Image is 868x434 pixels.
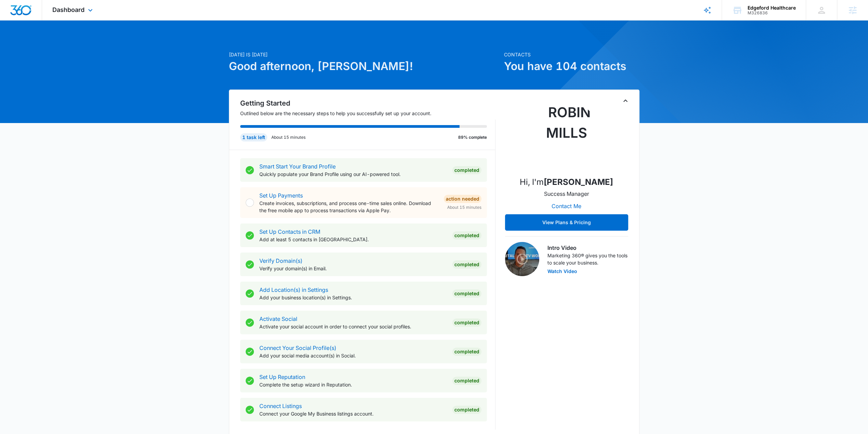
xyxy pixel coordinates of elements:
p: Marketing 360® gives you the tools to scale your business. [547,252,628,266]
button: View Plans & Pricing [505,214,628,231]
p: Add at least 5 contacts in [GEOGRAPHIC_DATA]. [259,236,447,243]
div: account name [748,5,796,11]
h1: You have 104 contacts [504,58,639,74]
a: Set Up Contacts in CRM [259,228,320,235]
button: Watch Video [547,269,577,274]
div: Completed [452,318,481,327]
h1: Good afternoon, [PERSON_NAME]! [229,58,500,74]
p: Connect your Google My Business listings account. [259,410,447,417]
a: Smart Start Your Brand Profile [259,163,336,170]
img: Robin Mills [532,102,601,171]
span: Dashboard [52,6,85,13]
div: Action Needed [444,195,481,203]
div: Completed [452,166,481,174]
p: Add your business location(s) in Settings. [259,294,447,301]
button: Toggle Collapse [621,97,630,105]
p: Contacts [504,51,639,58]
button: Contact Me [545,198,588,214]
img: Intro Video [505,242,539,276]
div: account id [748,11,796,15]
div: Completed [452,260,481,269]
div: Completed [452,348,481,356]
p: Outlined below are the necessary steps to help you successfully set up your account. [240,110,495,117]
p: Create invoices, subscriptions, and process one-time sales online. Download the free mobile app t... [259,200,438,214]
h3: Intro Video [547,244,628,252]
p: 89% complete [458,134,487,140]
p: About 15 minutes [271,134,306,140]
a: Set Up Reputation [259,374,305,380]
a: Add Location(s) in Settings [259,286,328,293]
span: About 15 minutes [447,204,481,211]
p: Complete the setup wizard in Reputation. [259,381,447,388]
a: Activate Social [259,315,297,322]
strong: [PERSON_NAME] [544,177,613,187]
h2: Getting Started [240,98,495,108]
div: 1 task left [240,133,267,141]
a: Verify Domain(s) [259,257,302,264]
p: Quickly populate your Brand Profile using our AI-powered tool. [259,171,447,178]
p: Success Manager [544,190,589,198]
div: Completed [452,377,481,385]
a: Connect Listings [259,403,302,409]
div: Completed [452,406,481,414]
a: Set Up Payments [259,192,303,199]
p: Hi, I'm [520,176,613,188]
p: Add your social media account(s) in Social. [259,352,447,359]
p: [DATE] is [DATE] [229,51,500,58]
div: Completed [452,289,481,298]
a: Connect Your Social Profile(s) [259,344,336,351]
div: Completed [452,231,481,240]
p: Activate your social account in order to connect your social profiles. [259,323,447,330]
p: Verify your domain(s) in Email. [259,265,447,272]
